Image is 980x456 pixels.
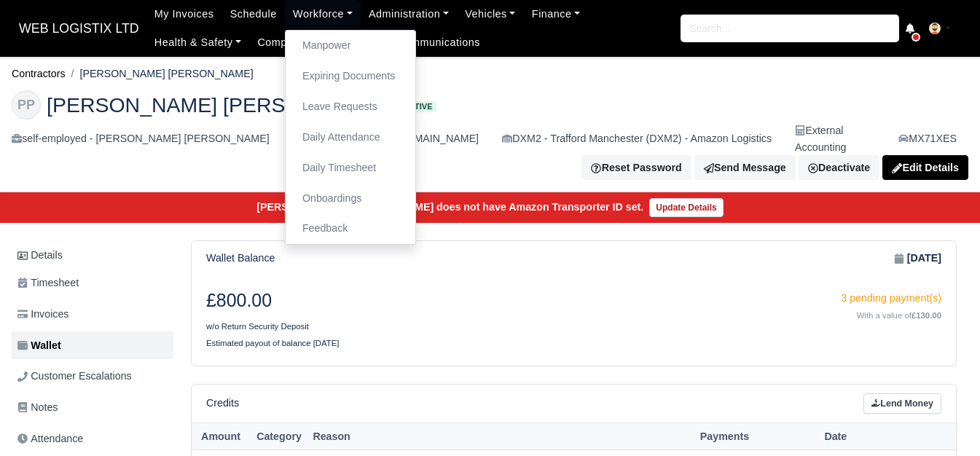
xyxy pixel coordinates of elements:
[695,423,820,450] th: Payments
[291,213,409,244] a: Feedback
[291,61,409,92] a: Expiring Documents
[12,130,270,147] div: self-employed - [PERSON_NAME] [PERSON_NAME]
[12,90,41,119] div: PP
[333,28,388,57] a: Reports
[146,28,250,57] a: Health & Safety
[795,122,875,156] div: External Accounting
[12,425,173,453] a: Attendance
[17,337,61,354] span: Wallet
[681,15,899,42] input: Search...
[249,28,333,57] a: Compliance
[12,269,173,297] a: Timesheet
[47,95,393,115] span: [PERSON_NAME] [PERSON_NAME]
[912,311,941,320] strong: £130.00
[206,290,563,312] h3: £800.00
[1,79,979,193] div: Paige Nicole Pelham
[12,393,173,422] a: Notes
[291,31,409,61] a: Manpower
[291,153,409,184] a: Daily Timesheet
[17,275,79,291] span: Timesheet
[206,322,309,331] small: w/o Return Security Deposit
[206,252,275,264] h6: Wallet Balance
[291,92,409,122] a: Leave Requests
[12,300,173,329] a: Invoices
[389,28,489,57] a: Communications
[291,122,409,153] a: Daily Attendance
[820,423,914,450] th: Date
[250,423,308,450] th: Category
[12,362,173,390] a: Customer Escalations
[12,15,146,43] a: WEB LOGISTIX LTD
[898,130,957,147] a: MX71XES
[502,130,772,147] div: DXM2 - Trafford Manchester (DXM2) - Amazon Logistics
[12,242,173,269] a: Details
[206,397,239,409] h6: Credits
[857,311,941,320] small: With a value of
[882,155,968,180] a: Edit Details
[907,250,941,267] strong: [DATE]
[12,331,173,360] a: Wallet
[66,66,254,82] li: [PERSON_NAME] [PERSON_NAME]
[192,423,250,450] th: Amount
[799,155,879,180] a: Deactivate
[17,399,58,416] span: Notes
[308,423,695,450] th: Reason
[863,393,941,414] a: Lend Money
[581,155,691,180] button: Reset Password
[17,306,68,323] span: Invoices
[291,184,409,214] a: Onboardings
[649,198,723,217] a: Update Details
[694,155,796,180] a: Send Message
[907,386,980,456] iframe: Chat Widget
[585,290,942,307] div: 3 pending payment(s)
[399,101,436,112] span: Active
[17,368,132,385] span: Customer Escalations
[17,431,83,447] span: Attendance
[12,68,66,79] a: Contractors
[206,339,340,347] small: Estimated payout of balance [DATE]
